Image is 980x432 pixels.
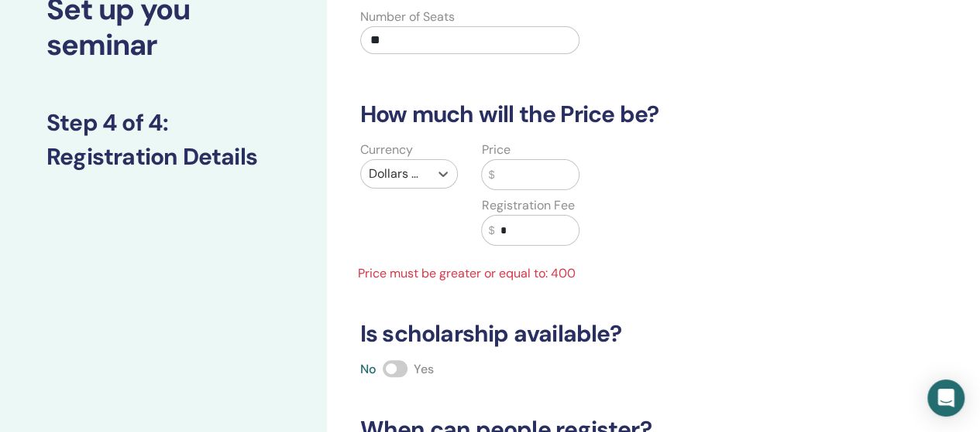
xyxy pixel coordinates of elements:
[349,264,592,283] span: Price must be greater or equal to: 400
[414,361,434,377] span: Yes
[481,196,574,215] label: Registration Fee
[360,361,377,377] span: No
[351,100,855,128] h3: How much will the Price be?
[46,143,280,171] h3: Registration Details
[360,8,455,26] label: Number of Seats
[481,141,510,159] label: Price
[360,141,413,159] label: Currency
[488,167,494,183] span: $
[927,379,965,417] div: Open Intercom Messenger
[488,223,494,239] span: $
[46,109,280,137] h3: Step 4 of 4 :
[351,320,855,348] h3: Is scholarship available?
